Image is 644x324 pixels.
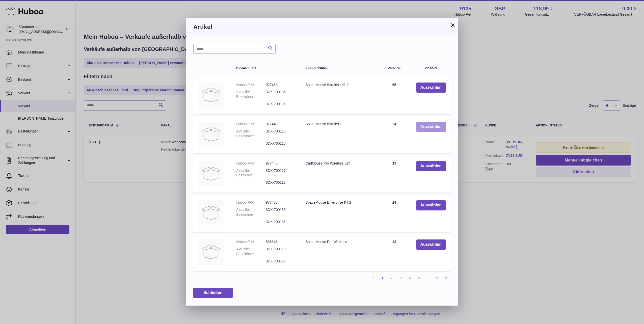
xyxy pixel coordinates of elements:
[266,200,295,205] dd: 977438
[231,61,300,75] th: Huboo P-Nr.
[405,274,414,283] a: 4
[236,161,266,166] dt: Huboo P-Nr.
[198,161,224,186] img: CadMouse Pro Wireless Left
[266,122,295,126] dd: 977449
[305,161,372,166] div: CadMouse Pro Wireless Left
[236,239,266,244] dt: Huboo P-Nr.
[378,195,411,232] td: 24
[266,239,295,244] dd: 896143
[378,117,411,153] td: 24
[266,247,295,256] dd: 3DX-700119
[305,239,372,244] div: SpaceMouse Pro Wireless
[266,207,295,217] dd: 3DX-700135
[266,161,295,166] dd: 977448
[236,122,266,126] dt: Huboo P-Nr.
[236,200,266,205] dt: Huboo P-Nr.
[378,274,387,283] a: 1
[416,161,446,171] button: Auswählen
[305,200,372,205] div: SpaceMouse Enterprise Kit 2
[236,247,266,256] dt: Aktueller Bezeichner
[236,90,266,99] dt: Aktueller Bezeichner
[198,83,224,108] img: SpaceMouse Wireless Kit 2
[236,129,266,139] dt: Aktueller Bezeichner
[193,288,233,298] button: Schließen
[450,22,456,28] button: ×
[423,274,433,283] span: ...
[203,290,223,295] span: Schließen
[198,239,224,265] img: SpaceMouse Pro Wireless
[193,23,451,31] h3: Artikel
[266,141,295,146] dd: 3DX-700115
[236,207,266,217] dt: Aktueller Bezeichner
[266,259,295,264] dd: 3DX-700119
[416,200,446,210] button: Auswählen
[414,274,423,283] a: 5
[433,274,442,283] a: 11
[266,102,295,106] dd: 3DX-700136
[305,83,372,87] div: SpaceMouse Wireless Kit 2
[378,61,411,75] th: Anzahl
[266,168,295,178] dd: 3DX-700117
[378,77,411,114] td: 55
[378,156,411,193] td: 13
[266,83,295,87] dd: 977450
[266,180,295,185] dd: 3DX-700117
[266,220,295,224] dd: 3DX-700135
[198,122,224,147] img: SpaceMouse Wireless
[396,274,405,283] a: 3
[416,122,446,132] button: Auswählen
[305,122,372,126] div: SpaceMouse Wireless
[387,274,396,283] a: 2
[198,200,224,225] img: SpaceMouse Enterprise Kit 2
[236,168,266,178] dt: Aktueller Bezeichner
[416,83,446,93] button: Auswählen
[236,83,266,87] dt: Huboo P-Nr.
[411,61,451,75] th: Aktion
[300,61,377,75] th: Bezeichnung
[416,239,446,250] button: Auswählen
[266,129,295,139] dd: 3DX-700115
[378,234,411,271] td: 23
[266,90,295,99] dd: 3DX-700136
